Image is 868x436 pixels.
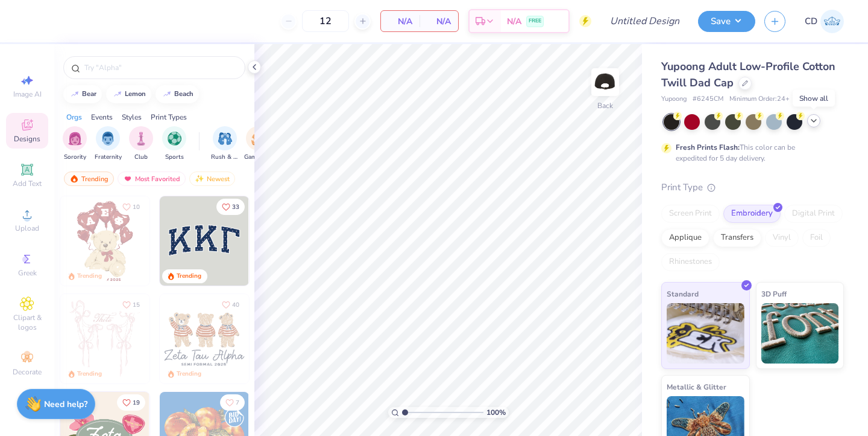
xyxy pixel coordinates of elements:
[68,132,82,146] img: Sorority Image
[805,10,844,33] a: CD
[805,14,817,28] span: CD
[95,126,122,162] div: filter for Fraternity
[600,9,689,33] input: Untitled Design
[13,179,42,188] span: Add Text
[486,407,506,418] span: 100 %
[784,205,843,223] div: Digital Print
[129,126,153,162] button: filter button
[693,94,723,104] span: # 6245CM
[151,112,187,123] div: Print Types
[162,126,186,162] button: filter button
[63,126,87,162] div: filter for Sorority
[216,199,245,215] button: Like
[244,126,272,162] div: filter for Game Day
[676,143,740,152] strong: Fresh Prints Flash:
[236,400,239,406] span: 7
[156,85,199,103] button: beach
[160,196,249,286] img: 3b9aba4f-e317-4aa7-a679-c95a879539bd
[101,132,115,146] img: Fraternity Image
[162,126,186,162] div: filter for Sports
[6,313,48,332] span: Clipart & logos
[211,153,239,162] span: Rush & Bid
[60,196,149,286] img: 587403a7-0594-4a7f-b2bd-0ca67a3ff8dd
[729,94,790,104] span: Minimum Order: 24 +
[248,196,338,286] img: edfb13fc-0e43-44eb-bea2-bf7fc0dd67f9
[129,126,153,162] div: filter for Club
[667,303,744,364] img: Standard
[95,126,122,162] button: filter button
[251,132,265,146] img: Game Day Image
[211,126,239,162] button: filter button
[123,175,133,183] img: most_fav.gif
[593,70,617,94] img: Back
[44,399,87,410] strong: Need help?
[134,153,148,162] span: Club
[661,205,720,223] div: Screen Print
[216,297,245,313] button: Like
[661,181,844,194] div: Print Type
[597,100,613,111] div: Back
[802,229,831,247] div: Foil
[118,172,186,186] div: Most Favorited
[168,132,181,146] img: Sports Image
[117,297,145,313] button: Like
[165,153,184,162] span: Sports
[302,10,349,32] input: – –
[667,380,726,393] span: Metallic & Glitter
[91,112,113,123] div: Events
[13,367,42,377] span: Decorate
[63,85,102,103] button: bear
[82,91,96,97] div: bear
[13,89,42,99] span: Image AI
[177,272,201,281] div: Trending
[113,91,122,98] img: trend_line.gif
[218,132,232,146] img: Rush & Bid Image
[761,303,839,364] img: 3D Puff
[244,153,272,162] span: Game Day
[64,153,86,162] span: Sorority
[117,394,145,411] button: Like
[723,205,781,223] div: Embroidery
[133,302,140,308] span: 15
[211,126,239,162] div: filter for Rush & Bid
[125,91,146,97] div: lemon
[189,172,235,186] div: Newest
[14,134,40,144] span: Designs
[66,112,82,123] div: Orgs
[149,294,238,383] img: d12a98c7-f0f7-4345-bf3a-b9f1b718b86e
[195,175,204,183] img: Newest.gif
[177,370,201,379] div: Trending
[162,91,172,98] img: trend_line.gif
[232,204,239,210] span: 33
[507,15,521,28] span: N/A
[95,153,122,162] span: Fraternity
[77,370,102,379] div: Trending
[69,175,79,183] img: trending.gif
[761,287,787,300] span: 3D Puff
[793,90,835,107] div: Show all
[698,11,755,32] button: Save
[64,172,114,186] div: Trending
[133,204,140,210] span: 10
[529,17,541,25] span: FREE
[60,294,149,383] img: 83dda5b0-2158-48ca-832c-f6b4ef4c4536
[83,62,237,74] input: Try "Alpha"
[667,287,699,300] span: Standard
[661,229,709,247] div: Applique
[63,126,87,162] button: filter button
[18,268,37,278] span: Greek
[117,199,145,215] button: Like
[70,91,80,98] img: trend_line.gif
[174,91,193,97] div: beach
[427,15,451,28] span: N/A
[77,272,102,281] div: Trending
[244,126,272,162] button: filter button
[232,302,239,308] span: 40
[765,229,799,247] div: Vinyl
[661,253,720,271] div: Rhinestones
[122,112,142,123] div: Styles
[713,229,761,247] div: Transfers
[160,294,249,383] img: a3be6b59-b000-4a72-aad0-0c575b892a6b
[133,400,140,406] span: 19
[661,59,835,90] span: Yupoong Adult Low-Profile Cotton Twill Dad Cap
